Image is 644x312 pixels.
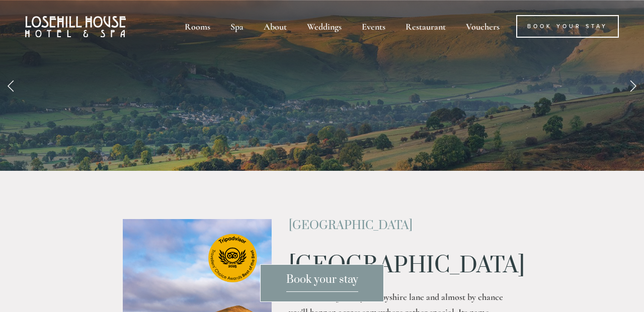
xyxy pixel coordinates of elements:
div: Events [353,15,394,38]
h2: [GEOGRAPHIC_DATA] [289,219,521,232]
a: Book Your Stay [516,15,619,38]
div: Restaurant [396,15,455,38]
div: Spa [221,15,253,38]
a: Next Slide [622,70,644,100]
h1: [GEOGRAPHIC_DATA] [289,253,521,278]
a: Vouchers [457,15,509,38]
div: Weddings [298,15,351,38]
a: Book your stay [260,264,384,302]
span: Book your stay [286,273,358,292]
div: About [255,15,296,38]
img: Losehill House [25,16,126,37]
div: Rooms [176,15,219,38]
